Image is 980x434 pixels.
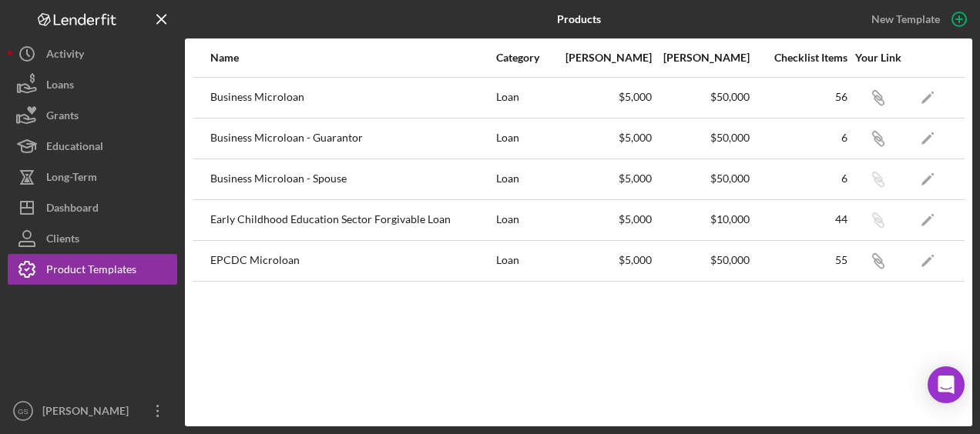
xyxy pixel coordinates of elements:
div: 56 [751,91,847,103]
div: Clients [46,223,79,258]
div: Grants [46,100,79,135]
div: [PERSON_NAME] [555,52,652,64]
div: Loan [496,201,554,239]
div: Loan [496,78,554,117]
div: $5,000 [555,254,652,266]
div: Dashboard [46,192,99,227]
div: [PERSON_NAME] [39,396,139,430]
div: $10,000 [653,213,750,225]
b: Products [557,13,601,25]
div: $5,000 [555,213,652,225]
div: Long-Term [46,162,97,196]
button: Long-Term [8,162,177,192]
text: GS [18,407,29,416]
button: GS[PERSON_NAME] [8,396,177,426]
div: Category [496,52,554,64]
div: Early Childhood Education Sector Forgivable Loan [210,201,495,239]
div: [PERSON_NAME] [653,52,750,64]
div: Your Link [849,52,907,64]
div: Name [210,52,495,64]
div: Educational [46,131,103,165]
div: $50,000 [653,172,750,185]
div: Open Intercom Messenger [928,366,965,403]
div: $50,000 [653,91,750,103]
div: 44 [751,213,847,225]
button: Activity [8,38,177,69]
div: $5,000 [555,172,652,185]
button: Educational [8,131,177,162]
div: Product Templates [46,254,136,289]
div: EPCDC Microloan [210,242,495,280]
div: 6 [751,132,847,144]
button: Grants [8,100,177,131]
div: Checklist Items [751,52,847,64]
div: $50,000 [653,254,750,266]
div: Business Microloan [210,78,495,117]
div: $50,000 [653,132,750,144]
div: 55 [751,254,847,266]
button: Clients [8,223,177,254]
div: New Template [871,8,940,31]
div: $5,000 [555,132,652,144]
div: Activity [46,38,84,73]
button: Loans [8,69,177,100]
div: Loans [46,69,74,104]
button: Dashboard [8,192,177,223]
div: Business Microloan - Guarantor [210,119,495,158]
div: Loan [496,160,554,199]
button: New Template [862,8,972,31]
div: Loan [496,119,554,158]
div: Loan [496,242,554,280]
div: 6 [751,172,847,185]
div: Business Microloan - Spouse [210,160,495,199]
button: Product Templates [8,254,177,285]
div: $5,000 [555,91,652,103]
